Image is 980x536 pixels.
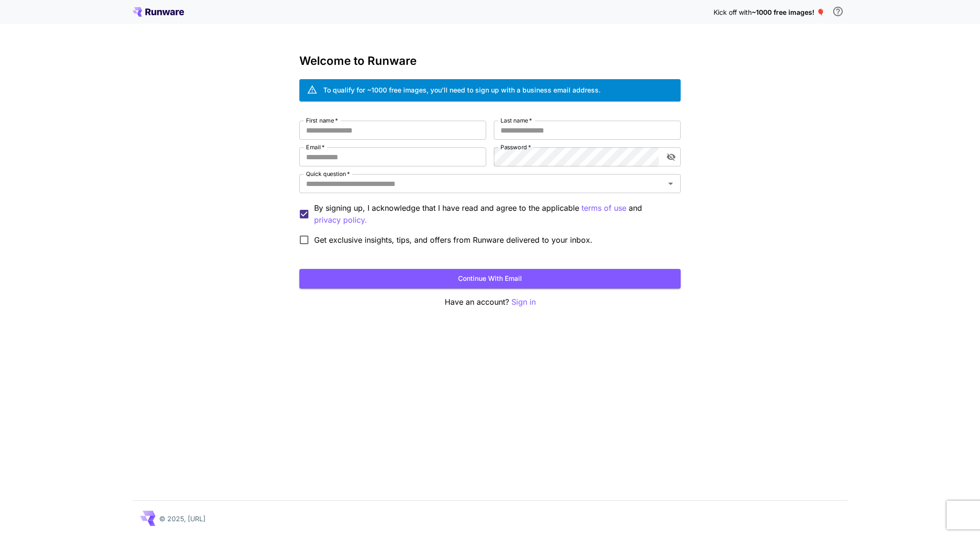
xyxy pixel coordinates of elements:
button: By signing up, I acknowledge that I have read and agree to the applicable and privacy policy. [582,202,626,214]
p: terms of use [582,202,626,214]
label: First name [306,116,338,124]
label: Quick question [306,170,350,178]
p: By signing up, I acknowledge that I have read and agree to the applicable and [314,202,673,226]
button: toggle password visibility [663,148,680,165]
span: ~1000 free images! 🎈 [752,8,825,16]
label: Password [500,143,531,151]
button: By signing up, I acknowledge that I have read and agree to the applicable terms of use and [314,214,367,226]
div: To qualify for ~1000 free images, you’ll need to sign up with a business email address. [323,85,601,95]
span: Get exclusive insights, tips, and offers from Runware delivered to your inbox. [314,234,592,246]
label: Email [306,143,325,151]
p: privacy policy. [314,214,367,226]
span: Kick off with [714,8,752,16]
button: Continue with email [299,269,681,289]
button: In order to qualify for free credit, you need to sign up with a business email address and click ... [828,2,847,21]
button: Sign in [511,296,536,308]
p: Have an account? [299,296,681,308]
label: Last name [500,116,532,124]
h3: Welcome to Runware [299,54,681,68]
button: Open [664,177,677,190]
p: © 2025, [URL] [159,514,205,524]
